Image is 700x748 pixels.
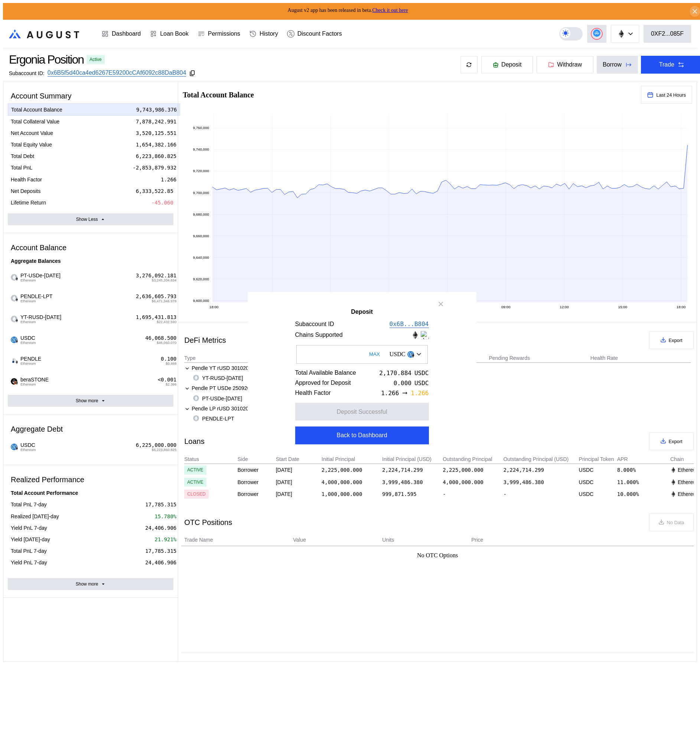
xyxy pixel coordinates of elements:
[11,357,17,364] img: Pendle_Logo_Normal-03.png
[670,467,676,473] img: svg+xml,%3c
[295,321,334,328] div: Subaccount ID
[208,30,240,37] div: Permissions
[187,491,205,497] div: CLOSED
[8,255,173,267] div: Aggregate Balances
[618,305,628,309] text: 15:00
[579,490,616,499] div: USDC
[136,314,177,320] div: 1,695,431.813
[184,336,226,345] div: DeFi Metrics
[322,467,362,473] div: 2,225,000.000
[579,478,616,487] div: USDC
[11,295,17,302] img: empty-token.png
[288,7,408,13] span: August v2 app has been released in beta.
[579,465,616,474] div: USDC
[295,370,356,376] div: Total Available Balance
[11,316,17,322] img: empty-token.png
[17,442,36,452] span: USDC
[11,513,59,520] div: Realized [DATE]-day
[322,479,362,485] div: 4,000,000.000
[160,30,189,37] div: Loan Book
[184,437,205,446] div: Loans
[237,456,274,462] div: Side
[295,426,429,444] button: Back to Dashboard
[193,375,199,381] img: empty-token.png
[11,188,40,194] div: Net Deposits
[20,383,49,386] span: Ethereum
[15,446,19,450] img: svg+xml,%3c
[367,346,382,363] button: MAX
[157,341,176,345] span: $46,060.070
[390,320,429,328] a: 0x6B...B804
[8,473,173,487] div: Realized Performance
[11,444,17,450] img: usdc.png
[89,57,102,62] div: Active
[443,490,502,499] div: -
[11,118,59,125] div: Total Collateral Value
[443,467,484,473] div: 2,225,000.000
[166,383,176,386] span: $2.396
[293,536,306,544] span: Value
[193,169,209,173] text: 9,720,000
[260,309,465,316] h2: Deposit
[15,298,19,302] img: svg+xml,%3c
[390,351,406,358] div: USDC
[11,130,53,136] div: Net Account Value
[136,118,177,125] div: 7,878,242.991
[590,355,618,361] div: Health Rate
[145,559,176,566] div: 24,406.906
[382,456,442,462] div: Initial Principal (USD)
[579,456,616,462] div: Principal Token
[20,448,36,452] span: Ethereum
[411,331,419,339] img: chain logo
[659,61,674,68] div: Trade
[417,352,421,356] img: open token selector
[193,415,234,422] div: PENDLE-LPT
[20,341,36,345] span: Ethereum
[154,513,176,520] div: 15.780%
[17,273,61,282] span: PT-USDe-[DATE]
[187,480,203,485] div: ACTIVE
[11,536,50,543] div: Yield [DATE]-day
[193,375,243,381] div: YT-RUSD-[DATE]
[382,467,423,473] div: 2,224,714.299
[193,147,209,151] text: 9,740,000
[295,332,343,338] div: Chains Supported
[193,234,209,238] text: 9,660,000
[112,30,141,37] div: Dashboard
[136,153,177,159] div: 6,223,860.825
[237,490,274,499] div: Borrower
[411,353,415,358] img: svg+xml,%3c
[17,377,49,386] span: beraSTONE
[617,30,625,38] img: chain logo
[501,305,511,309] text: 09:00
[161,356,176,362] div: 0.100
[9,70,45,76] div: Subaccount ID:
[9,53,84,67] div: Ergonia Position
[394,380,411,387] div: 0.000
[471,536,483,544] span: Price
[8,241,173,255] div: Account Balance
[136,293,177,300] div: 2,636,605.793
[11,274,17,281] img: empty-token.png
[11,525,47,531] div: Yield PnL 7-day
[193,255,209,259] text: 9,640,000
[193,277,209,281] text: 9,620,000
[145,525,176,531] div: 24,406.906
[11,141,52,148] div: Total Equity Value
[193,415,199,421] img: empty-token.png
[183,91,635,99] h2: Total Account Balance
[8,422,173,436] div: Aggregate Debt
[184,405,284,412] div: Pendle LP rUSD 30102025 MAINNET
[136,130,177,136] div: 3,520,125.551
[17,356,41,365] span: PENDLE
[670,479,676,485] img: svg+xml,%3c
[260,30,278,37] div: History
[48,70,186,77] a: 0x6B5f5d40ca4ed6267E59200cCAf6092c88DaB804
[76,581,98,587] div: Show more
[11,199,46,206] div: Lifetime Return
[11,336,17,343] img: usdc.png
[669,338,683,343] span: Export
[11,106,62,113] div: Total Account Balance
[136,106,177,113] div: 9,743,986.376
[276,465,320,474] div: [DATE]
